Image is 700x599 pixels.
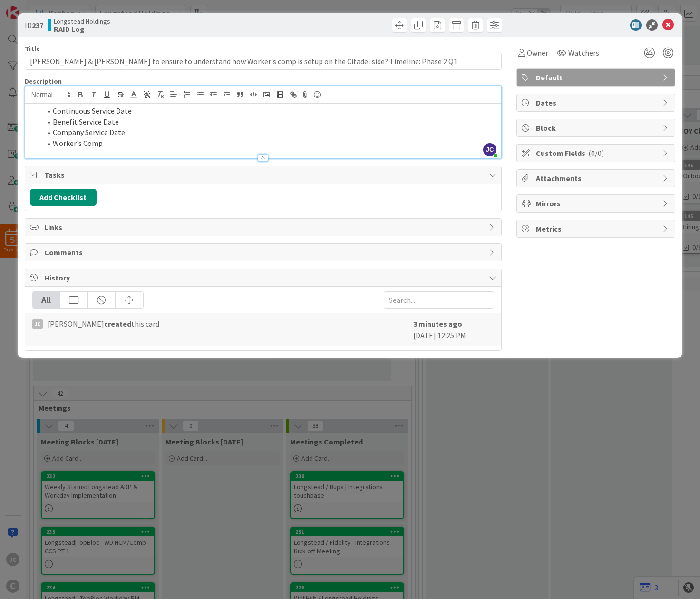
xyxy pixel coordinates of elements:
span: Watchers [568,47,599,58]
b: 237 [32,20,43,30]
button: Add Checklist [30,189,97,206]
b: RAID Log [54,25,110,33]
span: Tasks [44,169,484,181]
b: created [104,319,131,328]
li: Continuous Service Date [41,106,496,116]
span: Default [536,72,658,83]
div: [DATE] 12:25 PM [413,318,494,341]
span: Block [536,122,658,134]
span: Attachments [536,173,658,184]
li: Company Service Date [41,127,496,138]
span: Longstead Holdings [54,18,110,25]
div: JC [32,319,43,329]
span: Dates [536,97,658,108]
span: [PERSON_NAME] this card [48,318,159,329]
span: Custom Fields [536,147,658,159]
input: type card name here... [25,53,502,70]
b: 3 minutes ago [413,319,462,328]
span: History [44,272,484,283]
li: Benefit Service Date [41,116,496,127]
span: ( 0/0 ) [588,148,604,158]
span: Owner [527,47,548,58]
span: JC [483,143,496,156]
div: All [33,292,60,308]
span: Metrics [536,223,658,234]
li: Worker's Comp [41,138,496,149]
span: Links [44,222,484,233]
label: Title [25,44,40,53]
span: Description [25,77,62,86]
input: Search... [384,291,494,309]
span: Comments [44,247,484,258]
span: Mirrors [536,198,658,209]
span: ID [25,19,43,31]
